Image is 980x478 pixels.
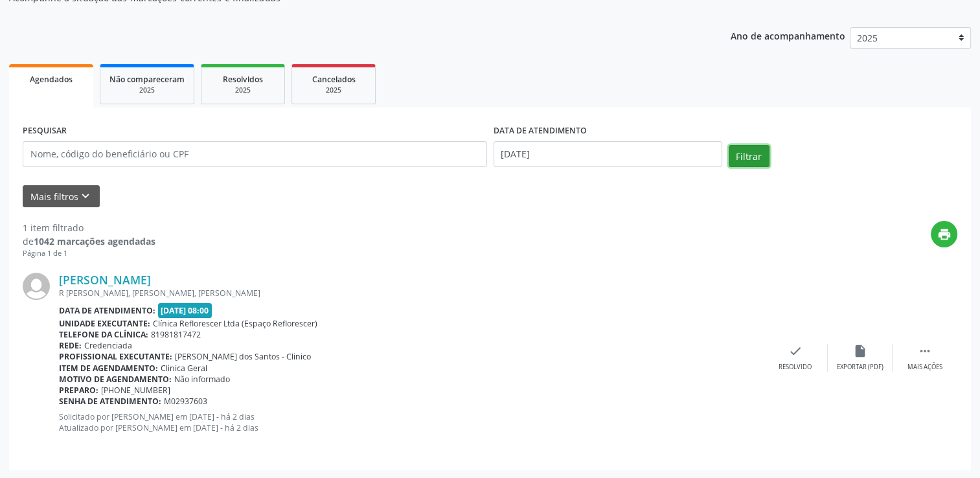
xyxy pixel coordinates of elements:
i: check [788,344,803,358]
p: Solicitado por [PERSON_NAME] em [DATE] - há 2 dias Atualizado por [PERSON_NAME] em [DATE] - há 2 ... [59,411,763,433]
span: [DATE] 08:00 [158,303,212,318]
b: Telefone da clínica: [59,329,148,340]
div: Página 1 de 1 [23,248,155,259]
span: 81981817472 [151,329,201,340]
b: Item de agendamento: [59,363,158,374]
span: Não compareceram [109,74,185,85]
i:  [918,344,932,358]
span: M02937603 [164,396,207,407]
button: Filtrar [729,145,769,167]
i: insert_drive_file [853,344,867,358]
span: [PHONE_NUMBER] [101,385,170,396]
span: Agendados [30,74,73,85]
span: Clinica Geral [161,363,207,374]
i: keyboard_arrow_down [78,189,93,203]
input: Selecione um intervalo [494,141,722,167]
div: Exportar (PDF) [837,363,883,372]
b: Preparo: [59,385,98,396]
div: R [PERSON_NAME], [PERSON_NAME], [PERSON_NAME] [59,288,763,299]
b: Unidade executante: [59,318,150,329]
label: DATA DE ATENDIMENTO [494,121,587,141]
b: Rede: [59,340,82,351]
span: [PERSON_NAME] dos Santos - Clinico [175,351,311,362]
label: PESQUISAR [23,121,67,141]
input: Nome, código do beneficiário ou CPF [23,141,487,167]
b: Motivo de agendamento: [59,374,172,385]
div: de [23,234,155,248]
div: 1 item filtrado [23,221,155,234]
p: Ano de acompanhamento [731,27,845,43]
b: Profissional executante: [59,351,172,362]
img: img [23,273,50,300]
a: [PERSON_NAME] [59,273,151,287]
b: Data de atendimento: [59,305,155,316]
div: Mais ações [907,363,942,372]
span: Resolvidos [223,74,263,85]
div: Resolvido [779,363,812,372]
button: Mais filtroskeyboard_arrow_down [23,185,100,208]
span: Não informado [174,374,230,385]
span: Credenciada [84,340,132,351]
i: print [937,227,952,242]
b: Senha de atendimento: [59,396,161,407]
span: Cancelados [312,74,356,85]
button: print [931,221,957,247]
span: Clínica Reflorescer Ltda (Espaço Reflorescer) [153,318,317,329]
div: 2025 [301,85,366,95]
div: 2025 [211,85,275,95]
strong: 1042 marcações agendadas [34,235,155,247]
div: 2025 [109,85,185,95]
